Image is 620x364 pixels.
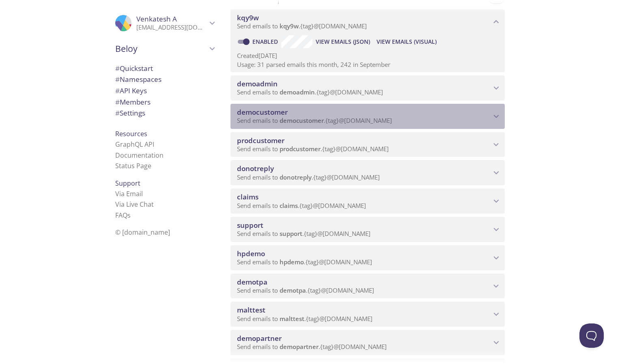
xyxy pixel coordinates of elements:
span: donotreply [237,164,274,173]
span: # [115,108,120,118]
span: kqy9w [280,22,299,30]
span: Venkatesh A [136,14,177,24]
span: demoadmin [280,88,315,96]
span: claims [237,192,258,201]
span: Send emails to . {tag} @[DOMAIN_NAME] [237,201,366,210]
a: Documentation [115,151,164,160]
span: Send emails to . {tag} @[DOMAIN_NAME] [237,88,383,96]
span: claims [280,201,298,210]
span: Send emails to . {tag} @[DOMAIN_NAME] [237,173,380,181]
div: hpdemo namespace [230,245,505,270]
div: kqy9w namespace [230,9,505,34]
div: support namespace [230,217,505,242]
span: prodcustomer [237,136,284,145]
span: Quickstart [115,64,153,73]
div: demotpa namespace [230,274,505,299]
span: View Emails (JSON) [316,37,370,47]
div: Venkatesh A [109,10,221,36]
p: [EMAIL_ADDRESS][DOMAIN_NAME] [136,24,207,32]
span: Send emails to . {tag} @[DOMAIN_NAME] [237,258,372,266]
button: View Emails (Visual) [373,35,440,48]
p: Usage: 31 parsed emails this month, 242 in September [237,60,498,69]
span: # [115,75,120,84]
a: Status Page [115,161,151,170]
span: # [115,97,120,107]
div: democustomer namespace [230,104,505,129]
div: Beloy [109,38,221,59]
span: democustomer [237,107,288,117]
span: Namespaces [115,75,161,84]
span: Members [115,97,151,107]
a: FAQ [115,211,131,220]
span: hpdemo [280,258,304,266]
span: View Emails (Visual) [377,37,437,47]
span: support [237,221,263,230]
span: Support [115,179,140,188]
span: demotpa [280,286,306,294]
span: hpdemo [237,249,265,258]
span: # [115,64,120,73]
span: support [280,229,302,238]
div: prodcustomer namespace [230,132,505,157]
span: demopartner [237,334,282,343]
span: Send emails to . {tag} @[DOMAIN_NAME] [237,286,374,294]
iframe: Help Scout Beacon - Open [579,323,604,348]
button: View Emails (JSON) [312,35,373,48]
span: Settings [115,108,145,118]
a: Via Email [115,189,143,198]
a: Enabled [251,38,281,45]
span: malttest [237,305,265,315]
span: Beloy [115,43,207,54]
p: Created [DATE] [237,51,498,60]
span: Send emails to . {tag} @[DOMAIN_NAME] [237,116,392,124]
div: Team Settings [109,107,221,119]
div: API Keys [109,85,221,96]
span: demopartner [280,343,319,351]
span: Resources [115,129,147,138]
div: donotreply namespace [230,160,505,185]
a: Via Live Chat [115,200,154,209]
span: donotreply [280,173,312,181]
span: # [115,86,120,95]
span: malttest [280,315,304,323]
div: demopartner namespace [230,330,505,355]
div: malttest namespace [230,302,505,327]
div: Quickstart [109,63,221,74]
div: Members [109,96,221,108]
span: s [127,211,131,220]
span: Send emails to . {tag} @[DOMAIN_NAME] [237,22,367,30]
div: claims namespace [230,188,505,214]
div: demoadmin namespace [230,75,505,101]
span: democustomer [280,116,324,124]
span: Send emails to . {tag} @[DOMAIN_NAME] [237,343,387,351]
span: demotpa [237,277,267,287]
a: GraphQL API [115,140,154,149]
span: Send emails to . {tag} @[DOMAIN_NAME] [237,145,389,153]
span: Send emails to . {tag} @[DOMAIN_NAME] [237,315,372,323]
span: kqy9w [237,13,259,22]
span: Send emails to . {tag} @[DOMAIN_NAME] [237,229,370,238]
span: demoadmin [237,79,278,88]
span: API Keys [115,86,147,95]
span: © [DOMAIN_NAME] [115,228,170,237]
div: Namespaces [109,74,221,85]
span: prodcustomer [280,145,321,153]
